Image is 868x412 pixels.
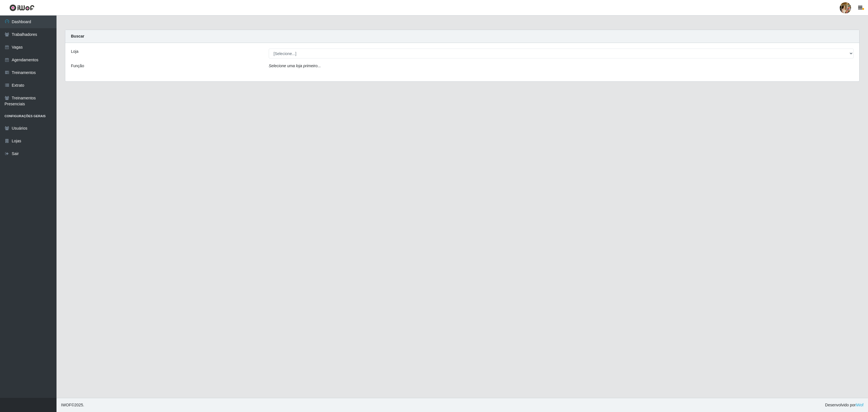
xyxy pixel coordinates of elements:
label: Loja [71,49,78,55]
img: CoreUI Logo [9,4,34,11]
span: © 2025 . [61,402,84,408]
i: Selecione uma loja primeiro... [269,64,321,68]
strong: Buscar [71,34,84,38]
a: iWof [856,403,863,407]
span: IWOF [61,403,71,407]
span: Desenvolvido por [825,402,863,408]
label: Função [71,63,84,69]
